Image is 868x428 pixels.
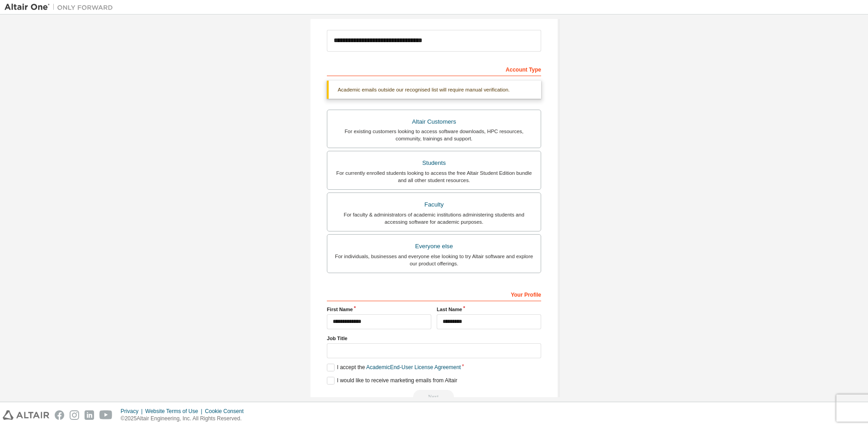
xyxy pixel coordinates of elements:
img: facebook.svg [55,410,64,420]
div: Faculty [333,198,535,211]
div: For individuals, businesses and everyone else looking to try Altair software and explore our prod... [333,253,535,267]
div: For existing customers looking to access software downloads, HPC resources, community, trainings ... [333,128,535,142]
label: I accept the [327,364,461,371]
div: Your Profile [327,287,541,301]
label: Job Title [327,335,541,342]
div: For faculty & administrators of academic institutions administering students and accessing softwa... [333,211,535,226]
p: © 2025 Altair Engineering, Inc. All Rights Reserved. [121,415,249,423]
a: Academic End-User License Agreement [366,364,461,370]
div: Everyone else [333,240,535,253]
div: Altair Customers [333,115,535,128]
img: altair_logo.svg [3,410,49,420]
div: Cookie Consent [205,408,249,415]
label: First Name [327,306,431,313]
div: For currently enrolled students looking to access the free Altair Student Edition bundle and all ... [333,169,535,184]
div: Read and acccept EULA to continue [327,390,541,404]
div: Privacy [121,408,145,415]
label: I would like to receive marketing emails from Altair [327,377,457,385]
img: instagram.svg [70,410,79,420]
div: Account Type [327,62,541,76]
img: Altair One [5,3,118,12]
label: Last Name [437,306,541,313]
div: Academic emails outside our recognised list will require manual verification. [327,81,541,99]
img: youtube.svg [99,410,113,420]
div: Students [333,157,535,169]
div: Website Terms of Use [145,408,205,415]
img: linkedin.svg [85,410,94,420]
